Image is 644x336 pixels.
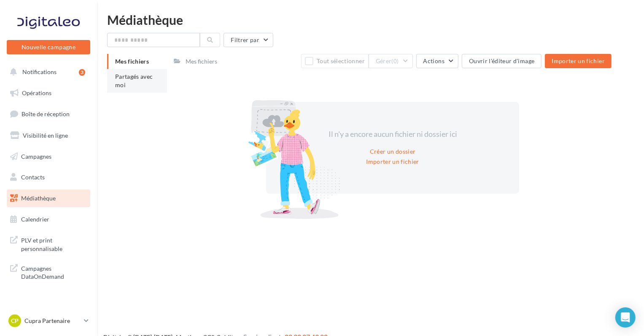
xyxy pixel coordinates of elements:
[5,84,92,102] a: Opérations
[21,263,87,281] span: Campagnes DataOnDemand
[5,231,92,256] a: PLV et print personnalisable
[21,235,87,253] span: PLV et print personnalisable
[21,195,56,202] span: Médiathèque
[107,13,634,26] div: Médiathèque
[369,54,413,68] button: Gérer(0)
[301,54,369,68] button: Tout sélectionner
[21,152,51,160] span: Campagnes
[5,63,89,81] button: Notifications 3
[186,57,217,66] div: Mes fichiers
[7,40,90,54] button: Nouvelle campagne
[5,189,92,207] a: Médiathèque
[21,216,49,223] span: Calendrier
[416,54,458,68] button: Actions
[5,105,92,123] a: Boîte de réception
[545,54,612,68] button: Importer un fichier
[5,168,92,186] a: Contacts
[329,129,457,139] span: Il n'y a encore aucun fichier ni dossier ici
[115,58,149,65] span: Mes fichiers
[22,68,57,75] span: Notifications
[224,33,273,47] button: Filtrer par
[615,307,636,328] div: Open Intercom Messenger
[5,259,92,284] a: Campagnes DataOnDemand
[21,173,45,181] span: Contacts
[462,54,542,68] button: Ouvrir l'éditeur d'image
[11,317,19,325] span: CP
[392,58,399,64] span: (0)
[22,89,51,96] span: Opérations
[5,127,92,144] a: Visibilité en ligne
[552,57,605,64] span: Importer un fichier
[79,69,85,76] div: 3
[5,148,92,165] a: Campagnes
[24,317,81,325] p: Cupra Partenaire
[22,110,70,117] span: Boîte de réception
[423,57,445,64] span: Actions
[7,313,90,329] a: CP Cupra Partenaire
[363,157,423,167] button: Importer un fichier
[115,73,153,88] span: Partagés avec moi
[366,147,419,157] button: Créer un dossier
[23,132,68,139] span: Visibilité en ligne
[5,211,92,228] a: Calendrier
